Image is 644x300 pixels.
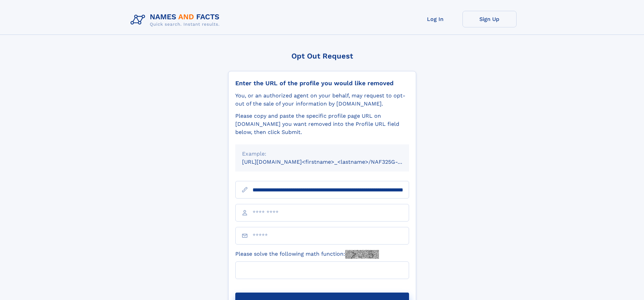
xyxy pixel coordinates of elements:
[235,79,409,87] div: Enter the URL of the profile you would like removed
[242,159,422,165] small: [URL][DOMAIN_NAME]<firstname>_<lastname>/NAF325G-xxxxxxxx
[128,11,225,29] img: Logo Names and Facts
[462,11,517,27] a: Sign Up
[408,11,462,27] a: Log In
[242,150,402,158] div: Example:
[235,250,379,259] label: Please solve the following math function:
[235,112,409,136] div: Please copy and paste the specific profile page URL on [DOMAIN_NAME] you want removed into the Pr...
[228,52,416,60] div: Opt Out Request
[235,92,409,108] div: You, or an authorized agent on your behalf, may request to opt-out of the sale of your informatio...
